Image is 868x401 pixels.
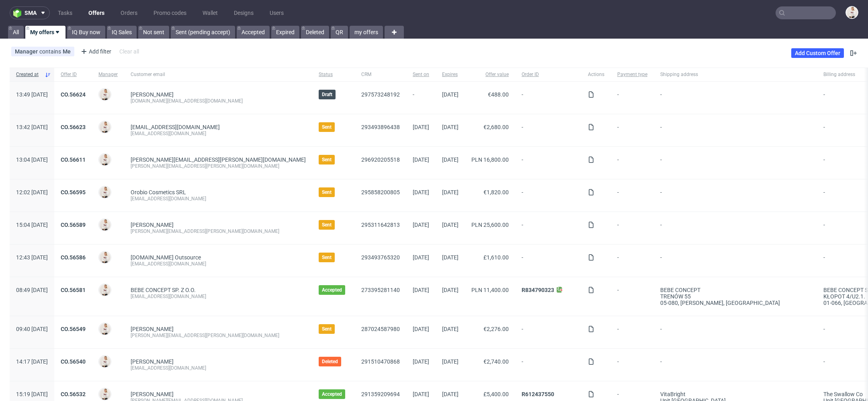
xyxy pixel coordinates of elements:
[442,124,459,130] span: [DATE]
[16,124,48,130] span: 13:42 [DATE]
[25,10,37,16] span: sma
[131,365,306,371] div: [EMAIL_ADDRESS][DOMAIN_NAME]
[522,391,554,397] a: R612437550
[660,124,811,137] span: -
[617,222,647,234] span: -
[442,391,459,397] span: [DATE]
[588,71,604,78] span: Actions
[61,391,86,397] a: CO.56532
[617,189,647,202] span: -
[78,45,113,58] div: Add filter
[617,71,647,78] span: Payment type
[471,222,509,228] span: PLN 25,600.00
[322,189,332,195] span: Sent
[442,71,459,78] span: Expires
[116,6,142,19] a: Orders
[99,356,111,367] img: Mari Fok
[99,323,111,335] img: Mari Fok
[413,156,429,163] span: [DATE]
[361,91,400,98] a: 297573248192
[99,121,111,133] img: Mari Fok
[131,287,196,293] a: BEBE CONCEPT SP. Z O.O.
[198,6,223,19] a: Wallet
[61,358,86,365] a: CO.56540
[61,222,86,228] a: CO.56589
[8,26,24,39] a: All
[483,124,509,130] span: €2,680.00
[791,48,844,58] a: Add Custom Offer
[483,358,509,365] span: €2,740.00
[522,326,575,339] span: -
[413,391,429,397] span: [DATE]
[61,189,86,195] a: CO.56595
[25,26,66,39] a: My offers
[660,287,811,293] div: BEBE CONCEPT
[322,91,332,98] span: Draft
[522,124,575,137] span: -
[361,287,400,293] a: 273395281140
[131,261,306,267] div: [EMAIL_ADDRESS][DOMAIN_NAME]
[413,71,429,78] span: Sent on
[138,26,169,39] a: Not sent
[442,91,459,98] span: [DATE]
[483,189,509,195] span: €1,820.00
[617,156,647,169] span: -
[322,391,342,397] span: Accepted
[442,326,459,332] span: [DATE]
[98,71,118,78] span: Manager
[442,156,459,163] span: [DATE]
[522,254,575,267] span: -
[99,389,111,400] img: Mari Fok
[61,91,86,98] a: CO.56624
[442,254,459,261] span: [DATE]
[131,358,174,365] a: [PERSON_NAME]
[131,98,306,104] div: [DOMAIN_NAME][EMAIL_ADDRESS][DOMAIN_NAME]
[131,124,220,130] span: [EMAIL_ADDRESS][DOMAIN_NAME]
[131,222,174,228] a: [PERSON_NAME]
[471,287,509,293] span: PLN 11,400.00
[131,326,174,332] a: [PERSON_NAME]
[660,254,811,267] span: -
[617,91,647,104] span: -
[16,71,41,78] span: Created at
[39,48,63,55] span: contains
[131,293,306,300] div: [EMAIL_ADDRESS][DOMAIN_NAME]
[413,91,429,104] span: -
[442,222,459,228] span: [DATE]
[660,91,811,104] span: -
[846,7,858,18] img: Mari Fok
[617,326,647,339] span: -
[301,26,329,39] a: Deleted
[131,332,306,339] div: [PERSON_NAME][EMAIL_ADDRESS][PERSON_NAME][DOMAIN_NAME]
[63,48,71,55] div: Me
[15,48,39,55] span: Manager
[99,187,111,198] img: Mari Fok
[322,254,332,261] span: Sent
[131,254,201,261] a: [DOMAIN_NAME] Outsource
[16,326,48,332] span: 09:40 [DATE]
[413,326,429,332] span: [DATE]
[361,326,400,332] a: 287024587980
[322,156,332,163] span: Sent
[660,71,811,78] span: Shipping address
[361,222,400,228] a: 295311642813
[350,26,383,39] a: my offers
[522,91,575,104] span: -
[131,391,174,397] a: [PERSON_NAME]
[660,293,811,300] div: TRENÓW 55
[84,6,109,19] a: Offers
[61,124,86,130] a: CO.56623
[522,287,554,293] a: R834790323
[16,254,48,261] span: 12:43 [DATE]
[67,26,105,39] a: IQ Buy now
[131,189,186,195] a: Orobio Cosmetics SRL
[16,91,48,98] span: 13:49 [DATE]
[413,358,429,365] span: [DATE]
[131,71,306,78] span: Customer email
[660,391,811,397] div: VitaBright
[361,124,400,130] a: 293493896438
[322,358,338,365] span: Deleted
[361,391,400,397] a: 291359209694
[16,358,48,365] span: 14:17 [DATE]
[16,156,48,163] span: 13:04 [DATE]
